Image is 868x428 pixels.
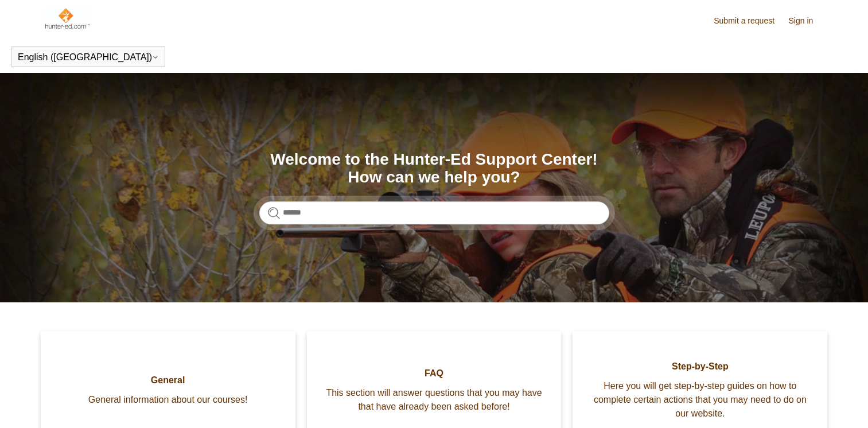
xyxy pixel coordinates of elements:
[714,15,786,27] a: Submit a request
[58,393,278,407] span: General information about our courses!
[324,386,544,414] span: This section will answer questions that you may have that have already been asked before!
[18,52,159,63] button: English ([GEOGRAPHIC_DATA])
[789,15,825,27] a: Sign in
[794,390,860,419] div: Chat Support
[590,360,810,373] span: Step-by-Step
[58,373,278,387] span: General
[44,7,90,30] img: Hunter-Ed Help Center home page
[259,151,609,186] h1: Welcome to the Hunter-Ed Support Center! How can we help you?
[324,367,544,380] span: FAQ
[590,379,810,421] span: Here you will get step-by-step guides on how to complete certain actions that you may need to do ...
[259,201,609,224] input: Search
